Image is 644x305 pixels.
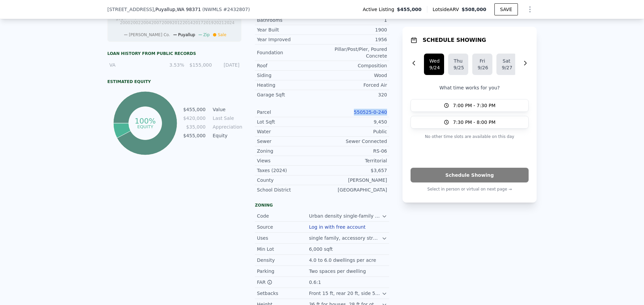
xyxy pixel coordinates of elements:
[141,20,151,25] tspan: 2004
[322,36,387,43] div: 1956
[309,246,334,252] div: 6,000 sqft
[257,36,322,43] div: Year Improved
[433,6,462,13] span: Lotside ARV
[183,115,206,122] td: $420,000
[411,84,529,91] p: What time works for you?
[257,72,322,79] div: Siding
[309,268,367,275] div: Two spaces per dwelling
[496,54,517,75] button: Sat9/27
[223,7,248,12] span: # 2432807
[453,102,496,109] span: 7:00 PM - 7:30 PM
[193,20,203,25] tspan: 2017
[502,64,511,71] div: 9/27
[120,20,130,25] tspan: 2000
[154,6,201,13] span: , Puyallup
[322,17,387,23] div: 1
[218,32,226,37] span: Sale
[151,20,162,25] tspan: 2007
[309,257,377,263] div: 4.0 to 6.0 dwellings per acre
[322,46,387,59] div: Pillar/Post/Pier, Poured Concrete
[472,54,492,75] button: Fri9/26
[257,91,322,98] div: Garage Sqft
[322,148,387,154] div: RS-06
[203,32,210,37] span: Zip
[188,62,212,68] div: $155,000
[129,32,170,37] span: [PERSON_NAME] Co.
[216,62,239,68] div: [DATE]
[257,49,322,56] div: Foundation
[257,235,309,241] div: Uses
[161,62,184,68] div: 3.53%
[322,157,387,164] div: Territorial
[130,20,141,25] tspan: 2002
[211,115,241,122] td: Last Sale
[257,17,322,23] div: Bathrooms
[309,213,382,219] div: Urban density single-family residential zone
[411,185,529,193] p: Select in person or virtual on next page →
[502,58,511,64] div: Sat
[478,64,487,71] div: 9/26
[107,79,241,84] div: Estimated Equity
[322,82,387,88] div: Forced Air
[183,132,206,139] td: $455,000
[322,72,387,79] div: Wood
[182,20,193,25] tspan: 2014
[257,82,322,88] div: Heating
[211,123,241,131] td: Appreciation
[257,62,322,69] div: Roof
[257,138,322,145] div: Sewer
[162,20,172,25] tspan: 2009
[322,91,387,98] div: 320
[257,290,309,297] div: Setbacks
[172,20,182,25] tspan: 2012
[453,64,463,71] div: 9/25
[257,157,322,164] div: Views
[453,119,496,126] span: 7:30 PM - 8:00 PM
[322,128,387,135] div: Public
[257,246,309,252] div: Min Lot
[397,6,422,13] span: $455,000
[178,32,195,37] span: Puyallup
[257,224,309,230] div: Source
[257,257,309,263] div: Density
[183,123,206,131] td: $35,000
[448,54,468,75] button: Thu9/25
[224,20,235,25] tspan: 2024
[214,20,224,25] tspan: 2021
[255,203,389,208] div: Zoning
[257,26,322,33] div: Year Built
[257,148,322,154] div: Zoning
[322,167,387,174] div: $3,657
[411,99,529,112] button: 7:00 PM - 7:30 PM
[202,6,250,13] div: ( )
[322,26,387,33] div: 1900
[309,290,382,297] div: Front 15 ft, rear 20 ft, side 5 ft, street side 15 ft
[135,117,156,125] tspan: 100%
[109,62,157,68] div: VA
[322,119,387,125] div: 9,450
[322,138,387,145] div: Sewer Connected
[462,7,486,12] span: $508,000
[175,7,201,12] span: , WA 98371
[257,186,322,193] div: School District
[424,54,444,75] button: Wed9/24
[257,213,309,219] div: Code
[137,124,153,129] tspan: equity
[183,106,206,113] td: $455,000
[211,106,241,113] td: Value
[322,62,387,69] div: Composition
[107,6,154,13] span: [STREET_ADDRESS]
[257,119,322,125] div: Lot Sqft
[494,3,518,15] button: SAVE
[423,36,486,44] h1: SCHEDULE SHOWING
[211,132,241,139] td: Equity
[257,167,322,174] div: Taxes (2024)
[429,64,439,71] div: 9/24
[354,109,387,115] a: 550525-0-240
[363,6,397,13] span: Active Listing
[204,7,222,12] span: NWMLS
[203,20,214,25] tspan: 2019
[453,58,463,64] div: Thu
[411,168,529,182] button: Schedule Showing
[309,279,322,286] div: 0.6:1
